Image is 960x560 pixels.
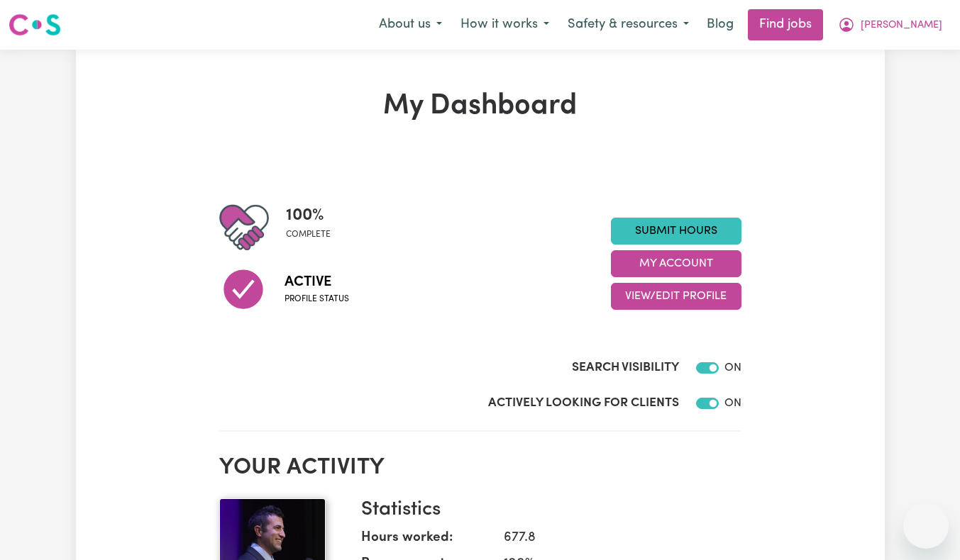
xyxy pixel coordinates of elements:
[286,203,331,228] span: 100 %
[698,9,742,40] a: Blog
[9,9,61,41] a: Careseekers logo
[558,10,698,40] button: Safety & resources
[724,362,741,374] span: ON
[361,498,730,522] h3: Statistics
[748,9,823,40] a: Find jobs
[286,203,342,252] div: Profile completeness: 100%
[492,528,730,549] dd: 677.8
[285,271,349,293] span: Active
[451,10,558,40] button: How it works
[611,283,741,310] button: View/Edit Profile
[861,18,942,33] span: [PERSON_NAME]
[724,398,741,409] span: ON
[370,10,451,40] button: About us
[361,528,492,554] dt: Hours worked:
[611,250,741,277] button: My Account
[285,293,349,306] span: Profile status
[611,218,741,245] a: Submit Hours
[829,10,951,40] button: My Account
[219,454,741,481] h2: Your activity
[219,89,741,123] h1: My Dashboard
[903,503,949,549] iframe: Button to launch messaging window
[572,359,679,377] label: Search Visibility
[488,394,679,413] label: Actively Looking for Clients
[9,12,61,38] img: Careseekers logo
[286,228,331,241] span: complete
